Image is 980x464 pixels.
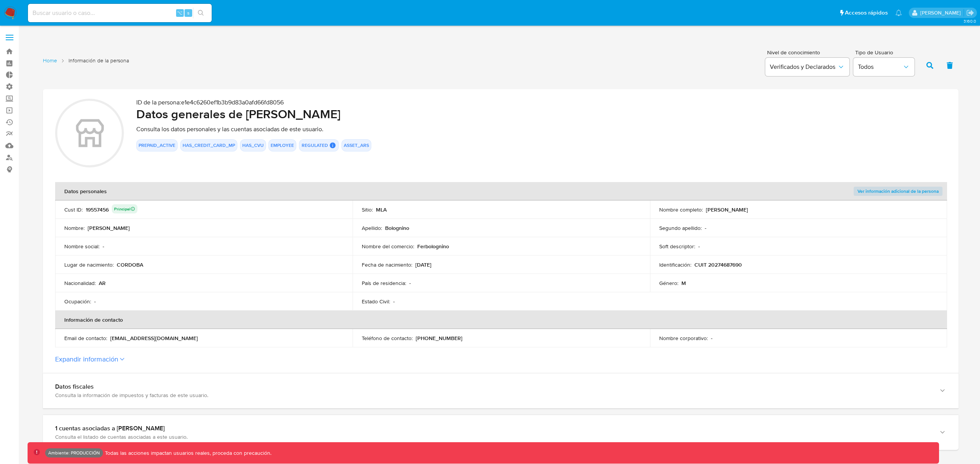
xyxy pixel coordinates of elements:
[920,9,964,16] p: fernando.bolognino@mercadolibre.com
[767,50,849,55] span: Nivel de conocimiento
[43,57,57,64] a: Home
[858,63,902,71] span: Todos
[28,8,212,18] input: Buscar usuario o caso...
[193,8,209,18] button: search-icon
[43,54,129,75] nav: List of pages
[765,58,849,76] button: Verificados y Declarados
[103,449,271,457] p: Todas las acciones impactan usuarios reales, proceda con precaución.
[48,451,100,454] p: Ambiente: PRODUCCIÓN
[853,58,915,76] button: Todos
[187,9,189,16] span: s
[845,9,888,17] span: Accesos rápidos
[770,63,837,71] span: Verificados y Declarados
[177,9,183,16] span: ⌥
[69,57,129,64] span: Información de la persona
[855,50,916,55] span: Tipo de Usuario
[966,9,974,17] a: Salir
[895,10,902,16] a: Notificaciones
